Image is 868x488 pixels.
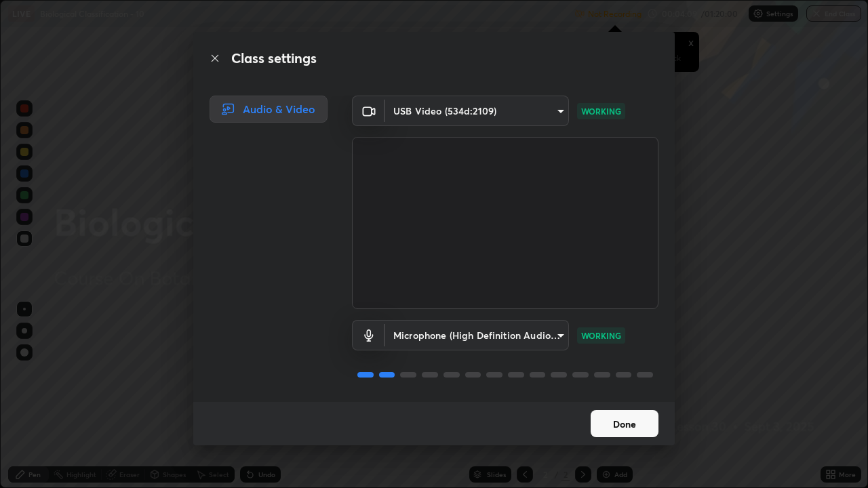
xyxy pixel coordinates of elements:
[581,105,621,117] p: WORKING
[385,96,569,126] div: USB Video (534d:2109)
[210,96,328,123] div: Audio & Video
[581,329,621,342] p: WORKING
[385,320,569,350] div: USB Video (534d:2109)
[591,410,658,437] button: Done
[231,48,317,68] h2: Class settings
